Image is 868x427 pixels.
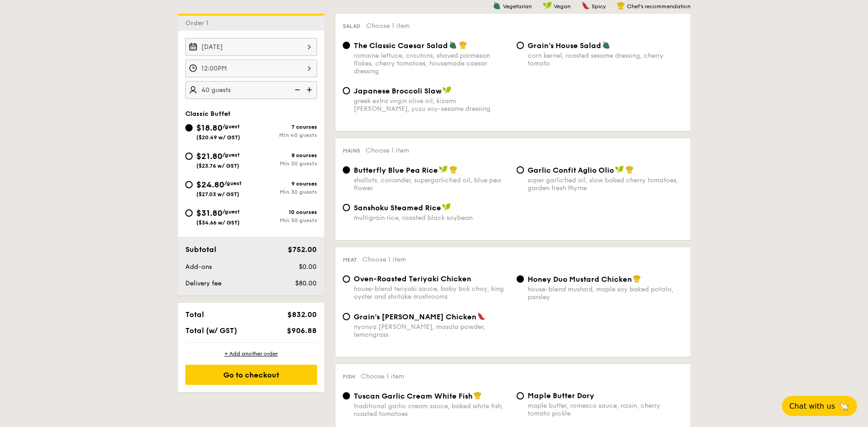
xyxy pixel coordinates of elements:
input: Garlic Confit Aglio Oliosuper garlicfied oil, slow baked cherry tomatoes, garden fresh thyme [517,166,524,174]
img: icon-vegan.f8ff3823.svg [615,165,624,174]
span: $906.88 [287,326,317,335]
div: 7 courses [251,124,317,130]
div: super garlicfied oil, slow baked cherry tomatoes, garden fresh thyme [528,176,683,192]
img: icon-chef-hat.a58ddaea.svg [625,165,634,174]
span: Chef's recommendation [627,3,690,10]
span: Spicy [592,3,606,10]
span: Choose 1 item [362,256,406,263]
div: 10 courses [251,209,317,215]
img: icon-chef-hat.a58ddaea.svg [633,274,641,283]
img: icon-vegan.f8ff3823.svg [439,165,448,174]
div: 9 courses [251,181,317,187]
div: corn kernel, roasted sesame dressing, cherry tomato [528,52,683,67]
span: Oven-Roasted Teriyaki Chicken [354,274,471,283]
img: icon-chef-hat.a58ddaea.svg [449,165,458,174]
span: Vegan [554,3,571,10]
span: ($27.03 w/ GST) [196,191,239,197]
input: Event time [185,60,317,77]
button: Chat with us🦙 [782,396,857,416]
div: traditional garlic cream sauce, baked white fish, roasted tomatoes [354,402,509,418]
span: Garlic Confit Aglio Olio [528,166,614,175]
span: Choose 1 item [366,22,410,30]
img: icon-vegetarian.fe4039eb.svg [449,41,457,49]
div: nyonya [PERSON_NAME], masala powder, lemongrass [354,323,509,339]
span: The Classic Caesar Salad [354,41,448,50]
img: icon-add.58712e84.svg [303,81,317,99]
img: icon-vegan.f8ff3823.svg [442,86,452,94]
div: + Add another order [185,350,317,357]
img: icon-chef-hat.a58ddaea.svg [474,391,482,400]
span: ($34.66 w/ GST) [196,219,240,226]
span: /guest [222,152,240,158]
span: Mains [343,148,360,154]
input: Grain's [PERSON_NAME] Chickennyonya [PERSON_NAME], masala powder, lemongrass [343,313,350,320]
span: Total (w/ GST) [185,326,237,335]
div: maple butter, romesco sauce, raisin, cherry tomato pickle [528,402,683,417]
img: icon-reduce.1d2dbef1.svg [290,81,303,99]
div: Min 30 guests [251,160,317,167]
span: $31.80 [196,208,222,218]
img: icon-vegan.f8ff3823.svg [442,203,451,211]
span: Sanshoku Steamed Rice [354,203,441,212]
div: 8 courses [251,152,317,159]
span: ($20.49 w/ GST) [196,134,240,141]
span: Order 1 [185,19,212,27]
span: Subtotal [185,245,216,254]
span: Grain's House Salad [528,41,601,50]
span: Choose 1 item [366,147,409,154]
div: house-blend teriyaki sauce, baby bok choy, king oyster and shiitake mushrooms [354,285,509,301]
img: icon-spicy.37a8142b.svg [477,312,485,320]
span: Vegetarian [503,3,532,10]
input: Sanshoku Steamed Ricemultigrain rice, roasted black soybean [343,204,350,211]
input: Japanese Broccoli Slawgreek extra virgin olive oil, kizami [PERSON_NAME], yuzu soy-sesame dressing [343,87,350,94]
img: icon-chef-hat.a58ddaea.svg [459,41,467,49]
input: Event date [185,38,317,56]
span: Meat [343,257,357,263]
span: $80.00 [295,279,317,287]
input: $24.80/guest($27.03 w/ GST)9 coursesMin 30 guests [185,181,193,188]
img: icon-vegetarian.fe4039eb.svg [602,41,610,49]
div: house-blend mustard, maple soy baked potato, parsley [528,285,683,301]
span: /guest [222,208,240,215]
span: Salad [343,23,361,29]
div: shallots, coriander, supergarlicfied oil, blue pea flower [354,176,509,192]
input: Butterfly Blue Pea Riceshallots, coriander, supergarlicfied oil, blue pea flower [343,166,350,174]
div: romaine lettuce, croutons, shaved parmesan flakes, cherry tomatoes, housemade caesar dressing [354,52,509,75]
span: Fish [343,373,355,380]
span: Honey Duo Mustard Chicken [528,275,632,284]
input: $21.80/guest($23.76 w/ GST)8 coursesMin 30 guests [185,153,193,160]
span: $832.00 [287,310,317,319]
span: Tuscan Garlic Cream White Fish [354,392,473,400]
span: Chat with us [789,402,835,411]
span: Butterfly Blue Pea Rice [354,166,438,175]
span: /guest [222,123,240,130]
img: icon-vegan.f8ff3823.svg [543,1,552,10]
span: Japanese Broccoli Slaw [354,87,442,95]
span: Classic Buffet [185,110,231,118]
input: Number of guests [185,81,317,99]
input: $31.80/guest($34.66 w/ GST)10 coursesMin 30 guests [185,209,193,217]
div: Go to checkout [185,365,317,385]
input: $18.80/guest($20.49 w/ GST)7 coursesMin 40 guests [185,124,193,131]
span: Choose 1 item [361,372,404,380]
input: The Classic Caesar Saladromaine lettuce, croutons, shaved parmesan flakes, cherry tomatoes, house... [343,42,350,49]
span: 🦙 [839,401,850,411]
span: Add-ons [185,263,212,271]
span: $21.80 [196,151,222,161]
span: Total [185,310,204,319]
span: Grain's [PERSON_NAME] Chicken [354,312,476,321]
div: multigrain rice, roasted black soybean [354,214,509,222]
img: icon-chef-hat.a58ddaea.svg [617,1,625,10]
div: Min 30 guests [251,217,317,224]
input: Honey Duo Mustard Chickenhouse-blend mustard, maple soy baked potato, parsley [517,275,524,283]
div: Min 40 guests [251,132,317,138]
span: Maple Butter Dory [528,391,594,400]
div: Min 30 guests [251,189,317,195]
input: Oven-Roasted Teriyaki Chickenhouse-blend teriyaki sauce, baby bok choy, king oyster and shiitake ... [343,275,350,283]
span: $752.00 [288,245,317,254]
div: greek extra virgin olive oil, kizami [PERSON_NAME], yuzu soy-sesame dressing [354,97,509,113]
img: icon-spicy.37a8142b.svg [582,1,590,10]
span: ($23.76 w/ GST) [196,163,239,169]
span: $18.80 [196,123,222,133]
span: $24.80 [196,180,224,190]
